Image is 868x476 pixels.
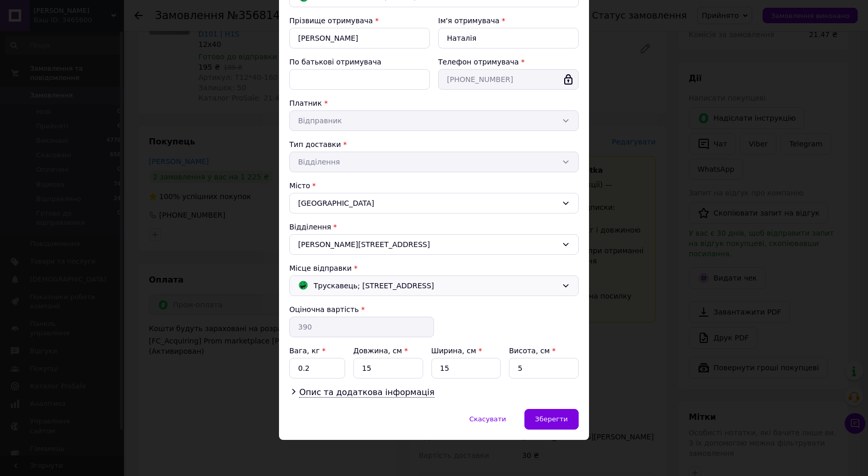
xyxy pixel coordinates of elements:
[438,17,500,25] label: Ім'я отримувача
[431,347,482,355] label: Ширина, см
[353,347,408,355] label: Довжина, см
[289,222,579,232] div: Відділення
[289,193,579,214] div: [GEOGRAPHIC_DATA]
[289,58,381,66] label: По батькові отримувача
[289,305,359,314] label: Оціночна вартість
[438,69,579,90] input: +380
[535,415,568,423] span: Зберегти
[289,234,579,255] div: [PERSON_NAME][STREET_ADDRESS]
[289,263,579,273] div: Місце відправки
[299,387,435,398] span: Опис та додаткова інформація
[289,180,579,191] div: Місто
[438,58,519,66] label: Телефон отримувача
[289,139,579,150] div: Тип доставки
[289,98,579,108] div: Платник
[509,347,555,355] label: Висота, см
[314,280,434,291] span: Трускавець; [STREET_ADDRESS]
[289,347,326,355] label: Вага, кг
[289,17,373,25] label: Прізвище отримувача
[469,415,506,423] span: Скасувати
